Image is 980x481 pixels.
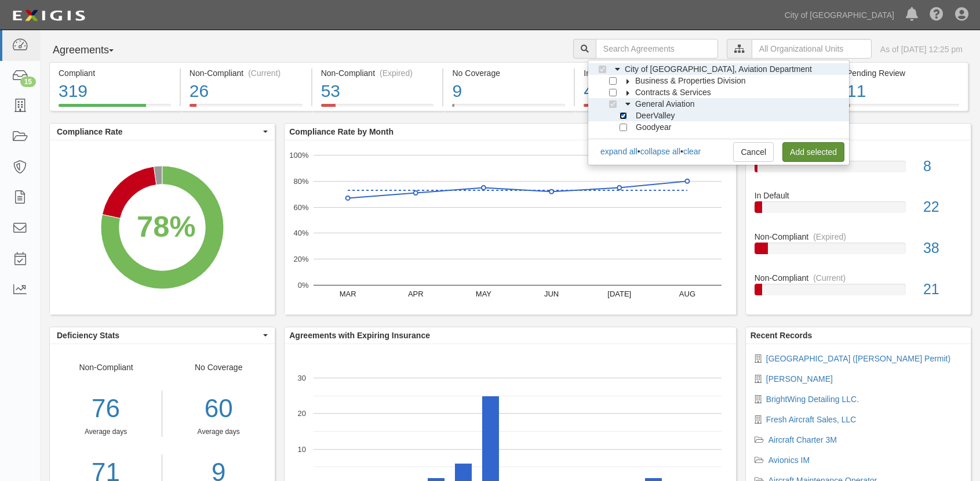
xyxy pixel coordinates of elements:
span: General Aviation [635,99,694,109]
text: [DATE] [608,290,632,298]
text: 20% [294,255,309,263]
div: In Default [584,67,697,79]
button: Compliance Rate [50,124,275,140]
text: JUN [544,290,559,298]
div: (Current) [813,272,846,284]
div: • • [600,146,701,157]
span: Goodyear [636,122,671,132]
div: 48 [584,79,697,104]
button: Agreements [49,39,136,62]
text: APR [408,290,424,298]
a: Aircraft Charter 3M [768,435,837,444]
text: MAR [340,290,356,298]
a: No Coverage9 [443,104,574,113]
a: In Default48 [575,104,705,113]
div: Average days [171,427,266,437]
a: Avionics IM [768,455,810,465]
div: Non-Compliant (Expired) [321,67,434,79]
a: [GEOGRAPHIC_DATA] ([PERSON_NAME] Permit) [766,354,950,363]
a: clear [683,147,701,156]
text: 10 [298,444,306,453]
text: AUG [679,290,695,298]
input: All Organizational Units [752,39,872,59]
text: 100% [290,151,309,160]
b: Agreements with Expiring Insurance [289,331,430,340]
text: 60% [294,202,309,211]
a: collapse all [640,147,680,156]
img: logo-5460c22ac91f19d4615b14bd174203de0afe785f0fc80cf4dbbc73dc1793850b.png [9,5,89,26]
b: Recent Records [751,331,813,340]
a: Fresh Aircraft Sales, LLC [766,415,857,424]
div: 9 [452,79,565,104]
span: Deficiency Stats [57,330,260,341]
div: 22 [915,197,971,218]
a: In Default22 [755,190,962,231]
div: Average days [50,427,162,437]
text: 30 [298,374,306,382]
b: Compliance Rate by Month [289,127,394,136]
a: [PERSON_NAME] [766,374,833,384]
a: Cancel [733,142,774,162]
text: 80% [294,177,309,186]
div: 21 [915,279,971,300]
span: Business & Properties Division [635,76,746,85]
div: Compliant [59,67,171,79]
span: DeerValley [636,111,675,120]
div: 78% [137,205,196,247]
a: BrightWing Detailing LLC. [766,395,859,404]
div: 60 [171,390,266,427]
span: Compliance Rate [57,126,260,138]
a: expand all [600,147,637,156]
text: 0% [298,281,309,290]
text: 40% [294,229,309,237]
span: Contracts & Services [635,88,711,97]
div: Non-Compliant [746,272,971,284]
div: 15 [20,77,36,87]
div: Pending Review [847,67,959,79]
svg: A chart. [50,140,275,314]
svg: A chart. [285,140,736,314]
a: Non-Compliant(Current)26 [181,104,311,113]
div: 11 [847,79,959,104]
div: No Coverage [452,67,565,79]
button: Deficiency Stats [50,327,275,343]
div: 53 [321,79,434,104]
a: Compliant319 [49,104,180,113]
div: As of [DATE] 12:25 pm [880,44,963,55]
div: 8 [915,156,971,177]
a: Pending Review11 [838,104,968,113]
a: No Coverage8 [755,149,962,190]
div: (Expired) [813,231,846,243]
text: 20 [298,409,306,418]
div: In Default [746,190,971,201]
div: Non-Compliant (Current) [190,67,303,79]
div: (Current) [248,67,280,79]
div: Non-Compliant [746,231,971,243]
a: City of [GEOGRAPHIC_DATA] [779,3,900,27]
div: 319 [59,79,171,104]
div: 76 [50,390,162,427]
a: Non-Compliant(Expired)38 [755,231,962,272]
i: Help Center - Complianz [930,8,943,22]
a: Non-Compliant(Current)21 [755,272,962,305]
text: MAY [476,290,492,298]
div: (Expired) [380,67,413,79]
a: Non-Compliant(Expired)53 [312,104,443,113]
a: Add selected [782,142,844,162]
input: Search Agreements [596,39,718,59]
div: 38 [915,238,971,259]
div: No Coverage [746,149,971,161]
span: City of [GEOGRAPHIC_DATA], Aviation Department [625,64,812,74]
div: 26 [190,79,303,104]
